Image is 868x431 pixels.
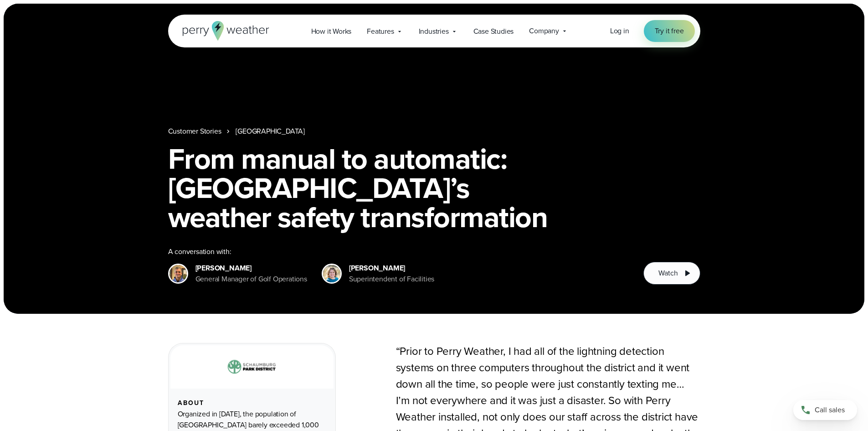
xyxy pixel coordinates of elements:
[419,26,449,37] span: Industries
[643,262,700,285] button: Watch
[349,274,434,285] div: Superintendent of Facilities
[303,22,360,41] a: How it Works
[610,26,629,36] span: Log in
[178,400,326,407] div: About
[168,144,700,232] h1: From manual to automatic: [GEOGRAPHIC_DATA]’s weather safety transformation
[311,26,352,37] span: How it Works
[195,263,307,274] div: [PERSON_NAME]
[655,26,684,36] span: Try it free
[349,263,434,274] div: [PERSON_NAME]
[168,126,700,137] nav: Breadcrumb
[466,22,522,41] a: Case Studies
[815,405,845,415] span: Call sales
[168,246,629,257] div: A conversation with:
[221,356,282,378] img: Schaumburg-Park-District-1.svg
[793,400,857,420] a: Call sales
[529,26,559,36] span: Company
[169,265,187,282] img: Jon Parsons General Manager of Golf Operations, Schaumburg Golf Club
[168,126,221,137] a: Customer Stories
[644,20,695,42] a: Try it free
[236,126,305,137] a: [GEOGRAPHIC_DATA]
[473,26,514,37] span: Case Studies
[658,268,678,279] span: Watch
[195,274,307,285] div: General Manager of Golf Operations
[610,26,629,36] a: Log in
[367,26,394,37] span: Features
[323,265,340,282] img: Erin Chapa, Superintendent of Facilities Headshot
